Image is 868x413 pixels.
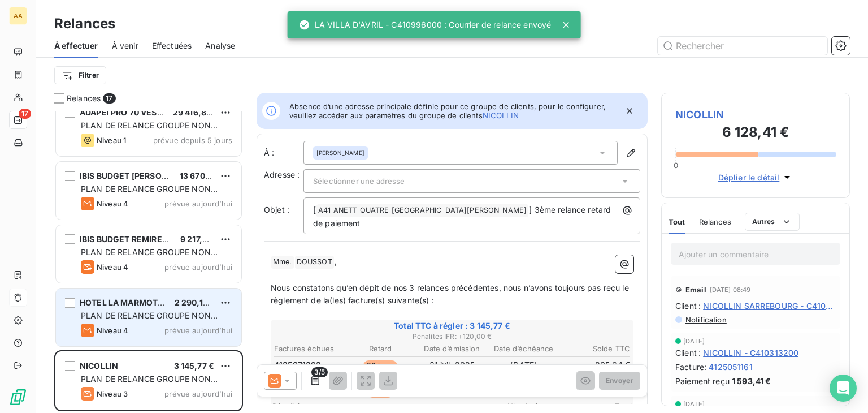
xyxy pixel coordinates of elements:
[684,315,727,324] span: Notification
[715,171,797,184] button: Déplier le détail
[316,149,364,157] span: [PERSON_NAME]
[675,107,836,122] span: NICOLLIN
[164,263,232,272] span: prévue aujourd’hui
[164,389,232,398] span: prévue aujourd’hui
[271,283,631,306] span: Nous constatons qu’en dépit de nos 3 relances précédentes, nous n’avons toujours pas reçu le règl...
[669,217,685,226] span: Tout
[683,401,705,407] span: [DATE]
[9,388,27,406] img: Logo LeanPay
[675,300,701,312] span: Client :
[316,204,528,217] span: A41 ANETT QUATRE [GEOGRAPHIC_DATA][PERSON_NAME]
[313,205,316,214] span: [
[152,40,192,51] span: Effectuées
[658,37,827,55] input: Rechercher
[560,359,631,371] td: 805,64 €
[80,171,199,180] span: IBIS BUDGET [PERSON_NAME]
[97,326,128,335] span: Niveau 4
[675,361,706,373] span: Facture :
[718,171,780,183] span: Déplier le détail
[271,256,294,269] span: Mme.
[264,205,289,214] span: Objet :
[164,326,232,335] span: prévue aujourd’hui
[173,107,219,117] span: 29 416,80 €
[703,347,798,359] span: NICOLLIN - C410313200
[417,359,488,371] td: 31 juil. 2025
[67,93,101,104] span: Relances
[174,361,215,371] span: 3 145,77 €
[180,171,225,180] span: 13 670,72 €
[81,184,218,205] span: PLAN DE RELANCE GROUPE NON AUTOMATIQUE
[97,389,128,398] span: Niveau 3
[311,367,328,377] span: 3/5
[703,300,836,312] span: NICOLLIN SARREBOURG - C410818000
[683,338,705,345] span: [DATE]
[97,263,128,272] span: Niveau 4
[289,102,617,120] span: Absence d’une adresse principale définie pour ce groupe de clients, pour le configurer, veuillez ...
[483,111,519,120] button: NICOLLIN
[54,111,243,413] div: grid
[54,40,98,51] span: À effectuer
[175,298,216,307] span: 2 290,19 €
[54,14,115,34] h3: Relances
[81,374,218,395] span: PLAN DE RELANCE GROUPE NON AUTOMATIQUE
[345,343,416,355] th: Retard
[335,256,337,266] span: ,
[599,372,640,390] button: Envoyer
[9,7,27,25] div: AA
[153,136,232,145] span: prévue depuis 5 jours
[112,40,138,51] span: À venir
[732,375,771,387] span: 1 593,41 €
[488,359,559,371] td: [DATE]
[81,121,218,141] span: PLAN DE RELANCE GROUPE NON AUTOMATIQUE
[274,359,322,371] span: 4125071292
[299,15,552,35] div: LA VILLA D'AVRIL - C410996000 : Courrier de relance envoyé
[709,361,753,373] span: 4125051161
[564,402,632,411] span: Total
[675,375,730,387] span: Paiement reçu
[272,402,496,411] span: Pénalités
[363,360,397,371] span: 30 jours
[496,402,564,411] span: Nbr de factures
[272,320,632,332] span: Total TTC à régler : 3 145,77 €
[830,375,857,402] div: Open Intercom Messenger
[710,286,751,293] span: [DATE] 08:49
[274,343,344,355] th: Factures échues
[97,136,126,145] span: Niveau 1
[264,147,303,158] label: À :
[97,199,128,208] span: Niveau 4
[205,40,235,51] span: Analyse
[180,234,220,244] span: 9 217,66 €
[685,285,706,294] span: Email
[80,234,187,244] span: IBIS BUDGET REMIREMONT
[19,109,31,119] span: 17
[103,93,115,104] span: 17
[745,213,800,231] button: Autres
[560,343,631,355] th: Solde TTC
[675,347,701,359] span: Client :
[80,298,168,307] span: HOTEL LA MARMOTTE
[81,247,218,268] span: PLAN DE RELANCE GROUPE NON AUTOMATIQUE
[164,199,232,208] span: prévue aujourd’hui
[488,343,559,355] th: Date d’échéance
[699,217,731,226] span: Relances
[313,177,405,186] span: Sélectionner une adresse
[417,343,488,355] th: Date d’émission
[295,256,334,269] span: DOUSSOT
[54,66,106,84] button: Filtrer
[80,361,118,371] span: NICOLLIN
[674,161,678,170] span: 0
[675,122,836,145] h3: 6 128,41 €
[264,170,300,179] span: Adresse :
[313,205,614,228] span: ] 3ème relance retard de paiement
[80,107,173,117] span: ADAPEI PRO 70 VESOUL
[272,332,632,342] span: Pénalités IFR : + 120,00 €
[81,311,218,332] span: PLAN DE RELANCE GROUPE NON AUTOMATIQUE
